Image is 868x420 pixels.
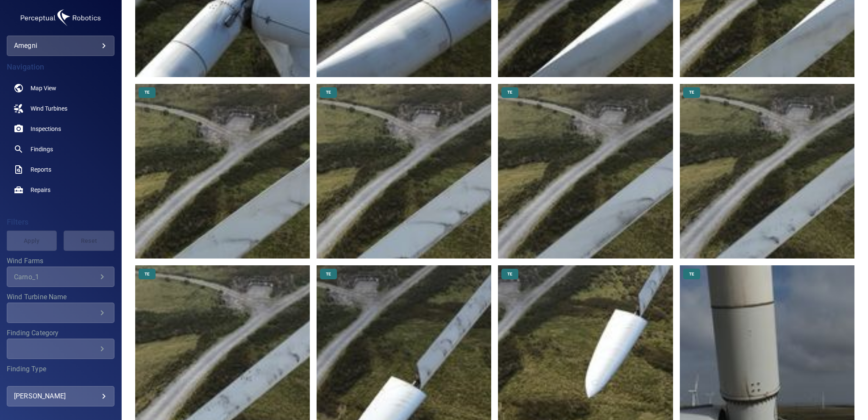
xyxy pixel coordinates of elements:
div: amegni [14,39,107,53]
span: TE [684,271,699,277]
a: repairs noActive [7,180,114,200]
div: Wind Turbine Name [7,303,114,323]
label: Finding Category [7,330,114,337]
h4: Filters [7,218,114,226]
span: Repairs [31,186,50,194]
span: Findings [31,145,53,153]
span: Reports [31,165,51,174]
img: amegni-logo [18,7,103,29]
span: Map View [31,84,56,92]
span: TE [321,89,336,95]
div: [PERSON_NAME] [14,389,107,403]
div: Finding Category [7,339,114,359]
span: TE [502,271,517,277]
div: amegni [7,36,114,56]
a: map noActive [7,78,114,98]
a: windturbines noActive [7,98,114,119]
a: reports noActive [7,159,114,180]
span: Inspections [31,125,61,133]
label: Wind Turbine Name [7,294,114,300]
h4: Navigation [7,63,114,71]
span: Wind Turbines [31,104,67,113]
span: TE [684,89,699,95]
div: Carno_1 [14,273,97,281]
span: TE [321,271,336,277]
a: inspections noActive [7,119,114,139]
span: TE [502,89,517,95]
label: Wind Farms [7,258,114,264]
span: TE [139,89,155,95]
a: findings noActive [7,139,114,159]
label: Finding Type [7,366,114,373]
span: TE [139,271,155,277]
div: Wind Farms [7,267,114,287]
